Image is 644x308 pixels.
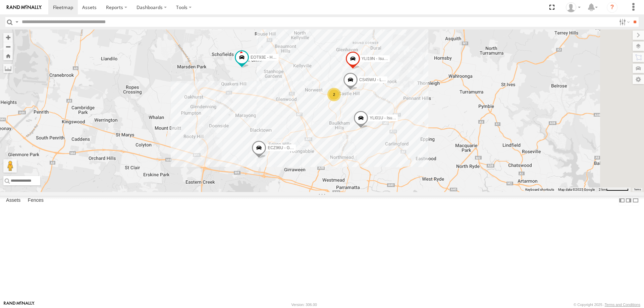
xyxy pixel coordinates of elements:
label: Search Query [14,17,19,27]
span: YLI01U - Isuzu DMAX [370,116,409,120]
label: Hide Summary Table [632,196,639,205]
button: Map Scale: 2 km per 63 pixels [597,187,631,192]
a: Terms (opens in new tab) [634,188,641,191]
button: Zoom in [3,33,13,42]
label: Search Filter Options [616,17,631,27]
div: © Copyright 2025 - [574,303,640,307]
div: Version: 306.00 [291,303,317,307]
div: Tom Tozer [563,2,583,12]
a: Visit our Website [4,301,35,308]
button: Zoom out [3,42,13,51]
span: Map data ©2025 Google [558,188,595,191]
label: Fences [24,196,47,205]
i: ? [607,2,618,13]
span: 2 km [599,188,606,191]
button: Keyboard shortcuts [525,187,554,192]
label: Dock Summary Table to the Right [625,196,632,205]
span: YLI19N - Isuzu DMAX [362,56,401,61]
div: 2 [327,88,341,101]
a: Terms and Conditions [605,303,640,307]
label: Measure [3,64,13,73]
button: Drag Pegman onto the map to open Street View [3,159,17,173]
label: Dock Summary Table to the Left [619,196,625,205]
button: Zoom Home [3,51,13,60]
label: Assets [3,196,24,205]
span: ECZ96U - Great Wall [268,145,306,150]
img: rand-logo.svg [7,5,42,10]
span: EOT93E - HiAce [251,55,280,60]
label: Map Settings [633,75,644,84]
span: CS45WU - LDV [359,77,387,82]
